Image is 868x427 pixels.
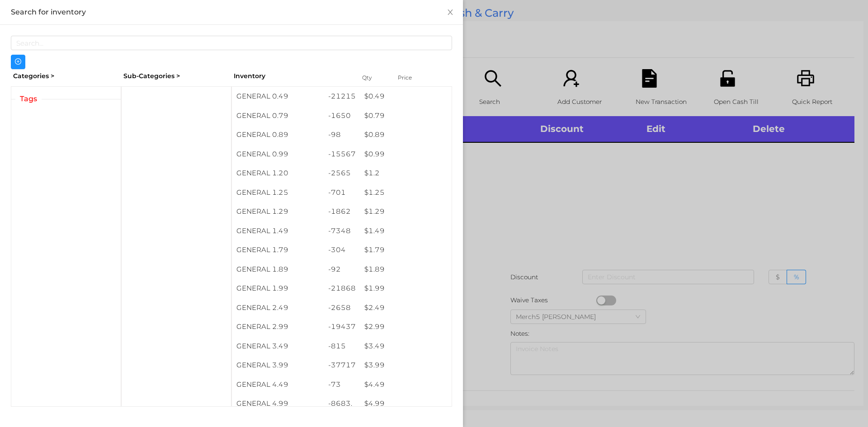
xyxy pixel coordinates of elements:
[232,337,324,356] div: GENERAL 3.49
[232,87,324,106] div: GENERAL 0.49
[324,279,360,298] div: -21868
[324,125,360,145] div: -98
[232,221,324,241] div: GENERAL 1.49
[360,260,452,279] div: $ 1.89
[232,106,324,126] div: GENERAL 0.79
[324,145,360,164] div: -15567
[232,375,324,394] div: GENERAL 4.49
[324,298,360,318] div: -2658
[360,240,452,260] div: $ 1.79
[324,221,360,241] div: -7348
[11,69,121,83] div: Categories >
[232,240,324,260] div: GENERAL 1.79
[232,145,324,164] div: GENERAL 0.99
[360,125,452,145] div: $ 0.89
[360,71,387,84] div: Qty
[360,375,452,394] div: $ 4.49
[11,7,452,17] div: Search for inventory
[324,356,360,375] div: -37717
[15,94,42,104] span: Tags
[360,298,452,318] div: $ 2.49
[360,87,452,106] div: $ 0.49
[121,69,231,83] div: Sub-Categories >
[324,260,360,279] div: -92
[396,71,432,84] div: Price
[232,279,324,298] div: GENERAL 1.99
[232,183,324,202] div: GENERAL 1.25
[360,394,452,413] div: $ 4.99
[324,183,360,202] div: -701
[232,317,324,337] div: GENERAL 2.99
[360,145,452,164] div: $ 0.99
[324,164,360,183] div: -2565
[324,375,360,394] div: -73
[324,240,360,260] div: -304
[360,356,452,375] div: $ 3.99
[360,106,452,126] div: $ 0.79
[232,298,324,318] div: GENERAL 2.49
[447,9,454,16] i: icon: close
[234,71,351,81] div: Inventory
[360,279,452,298] div: $ 1.99
[11,36,452,50] input: Search...
[324,394,360,423] div: -8683.5
[324,337,360,356] div: -815
[232,260,324,279] div: GENERAL 1.89
[324,317,360,337] div: -19437
[232,394,324,413] div: GENERAL 4.99
[360,221,452,241] div: $ 1.49
[232,202,324,221] div: GENERAL 1.29
[324,202,360,221] div: -1862
[360,202,452,221] div: $ 1.29
[324,87,360,106] div: -21215
[360,337,452,356] div: $ 3.49
[360,317,452,337] div: $ 2.99
[232,356,324,375] div: GENERAL 3.99
[232,125,324,145] div: GENERAL 0.89
[360,164,452,183] div: $ 1.2
[11,55,25,69] button: icon: plus-circle
[360,183,452,202] div: $ 1.25
[232,164,324,183] div: GENERAL 1.20
[324,106,360,126] div: -1650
